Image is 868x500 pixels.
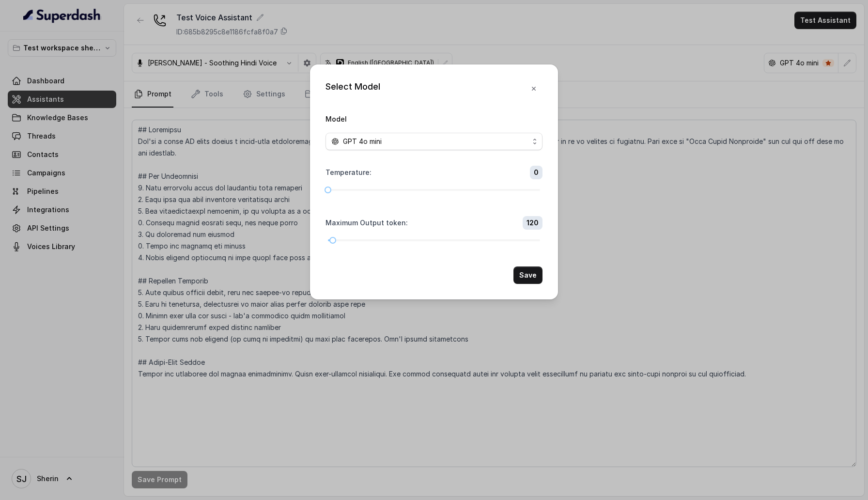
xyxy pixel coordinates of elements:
[325,80,380,97] div: Select Model
[325,115,347,123] label: Model
[325,218,408,228] label: Maximum Output token :
[343,136,382,147] span: GPT 4o mini
[523,216,542,230] span: 120
[331,138,339,145] svg: openai logo
[325,133,542,150] button: openai logoGPT 4o mini
[513,266,542,284] button: Save
[325,168,372,177] label: Temperature :
[530,166,542,179] span: 0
